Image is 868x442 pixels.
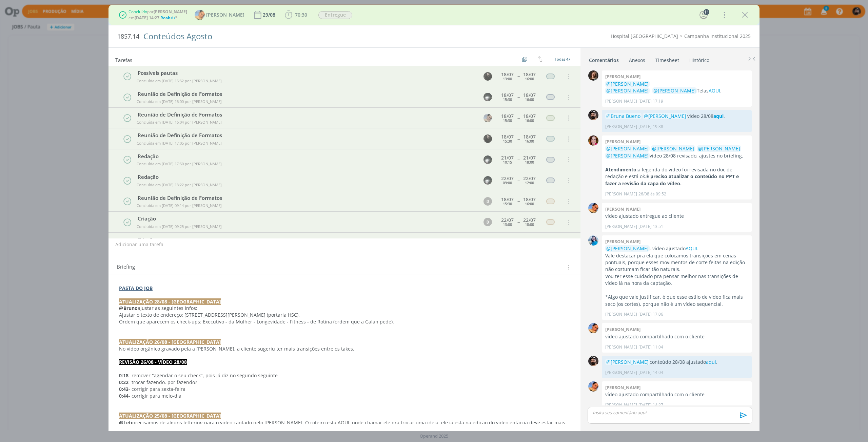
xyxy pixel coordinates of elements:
a: Hospital [GEOGRAPHIC_DATA] [611,33,678,39]
img: L [588,381,598,392]
img: L [588,70,598,81]
span: [DATE] 14:04 [638,370,663,376]
strong: Atendimento: [605,166,638,173]
span: @[PERSON_NAME] [606,87,649,94]
div: Conteúdos Agosto [141,28,484,45]
p: - corrigir para meio-dia [119,393,570,399]
div: 18/07 [501,72,514,77]
div: 21/07 [501,155,514,160]
div: 16:00 [525,77,534,81]
span: -- [517,220,519,225]
span: -- [517,199,519,204]
span: @[PERSON_NAME] [652,145,694,152]
div: 13:00 [503,77,512,81]
span: 26/08 às 09:52 [638,191,666,197]
p: *Algo que vale justificar, é que esse estilo de vídeo fica mais seco (os cortes), porque não é um... [605,294,748,308]
div: Criação [135,215,477,223]
a: Comentários [589,54,619,64]
span: Tarefas [115,55,132,63]
strong: @Leti [119,419,132,426]
p: [PERSON_NAME] [605,98,637,104]
img: B [588,110,598,120]
span: Concluída em [DATE] 17:05 por [PERSON_NAME] [137,141,222,146]
p: Ajustar o texto de endereço: [STREET_ADDRESS][PERSON_NAME] (portaria HSC). [119,312,570,318]
div: Anexos [629,57,645,64]
b: [PERSON_NAME] [605,238,640,245]
div: 18:00 [525,223,534,226]
div: 18/07 [523,114,536,119]
strong: É preciso atualizar o conteúdo no PPT e fazer a revisão da capa do vídeo. [605,173,739,186]
span: Concluída em [DATE] 09:25 por [PERSON_NAME] [137,224,222,229]
img: B [588,356,598,366]
strong: ATUALIZAÇÃO 25/08 - [GEOGRAPHIC_DATA] [119,413,221,419]
p: vídeo ajustado entregue ao cliente [605,213,748,219]
div: 21/07 [523,155,536,160]
p: vídeo ajustado compartilhado com o cliente [605,391,748,398]
strong: ATUALIZAÇÃO 28/08 - [GEOGRAPHIC_DATA] [119,298,221,305]
img: L [588,323,598,333]
a: Histórico [689,54,710,64]
span: Concluída em [DATE] 13:22 por [PERSON_NAME] [137,182,222,187]
b: [DATE] 14:27 [135,15,159,21]
b: [PERSON_NAME] [605,326,640,332]
div: 18/07 [501,134,514,139]
span: @[PERSON_NAME] [644,113,686,119]
strong: @Bruno [119,305,138,311]
strong: 0:22 [119,379,129,385]
b: [PERSON_NAME] [605,206,640,212]
strong: ATUALIZAÇÃO 26/08 - [GEOGRAPHIC_DATA] [119,339,221,345]
div: 15:30 [503,119,512,122]
a: Timesheet [655,54,679,64]
span: -- [517,178,519,183]
button: Adicionar uma tarefa [115,238,164,251]
span: ajustar as seguintes infos: [138,305,197,311]
div: 16:00 [525,98,534,101]
div: 09:00 [503,181,512,185]
p: No vídeo orgânico gravado pela a [PERSON_NAME], a cliente sugeriu ter mais transições entre os ta... [119,345,570,352]
img: arrow-down-up.svg [538,56,542,62]
b: [PERSON_NAME] [605,139,640,145]
div: 11 [704,9,709,15]
div: 18/07 [523,72,536,77]
div: 15:30 [503,98,512,101]
p: vídeo 28/08 revisado, ajustes no briefing. [605,145,748,159]
div: por em . ? [129,9,187,21]
div: 10:15 [503,160,512,164]
span: Concluída em [DATE] 09:14 por [PERSON_NAME] [137,203,222,208]
p: , vídeo ajustado . [605,245,748,252]
span: -- [517,157,519,162]
div: 16:00 [525,119,534,122]
img: L [588,203,598,213]
button: 11 [698,9,709,20]
div: 29/08 [263,13,277,17]
p: - corrigir para sexta-feira [119,386,570,393]
div: 13:00 [503,223,512,226]
div: 22/07 [523,218,536,223]
div: Redação [135,152,477,160]
span: Concluída em [DATE] 16:00 por [PERSON_NAME] [137,99,222,104]
p: Vou ter esse cuidado pra pensar melhor nas transições de vídeo lá na hora da captação. [605,273,748,287]
div: 18/07 [501,93,514,98]
strong: 0:44 [119,393,129,399]
p: [PERSON_NAME] [605,370,637,376]
p: Vale destacar pra ela que colocamos transições em cenas pontuais, porque esses movimentos de cort... [605,252,748,273]
span: [DATE] 11:04 [638,344,663,350]
div: 12:00 [525,181,534,185]
div: Criação [135,236,477,244]
strong: aqui [713,113,724,119]
span: @Bruna Bueno [606,113,640,119]
div: 18/07 [501,114,514,119]
b: [PERSON_NAME] [154,9,187,15]
p: [PERSON_NAME] [605,311,637,317]
span: @[PERSON_NAME] [606,152,649,159]
div: 18:00 [525,160,534,164]
div: Possíveis pautas [135,69,477,77]
div: 18/07 [523,134,536,139]
span: 1857.14 [117,33,139,40]
div: Redação [135,173,477,181]
p: [PERSON_NAME] [605,344,637,350]
a: AQUI [686,245,697,252]
div: 16:00 [525,202,534,206]
p: - trocar fazendo. por fazendo? [119,379,570,386]
span: @[PERSON_NAME] [606,145,649,152]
